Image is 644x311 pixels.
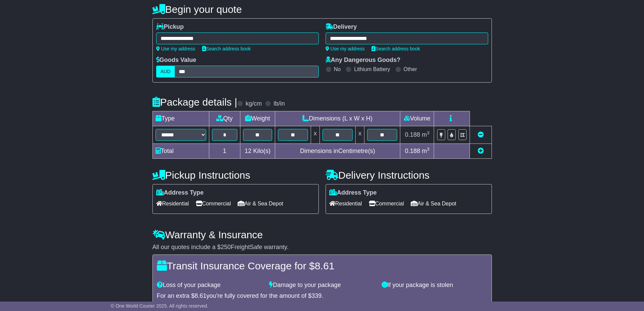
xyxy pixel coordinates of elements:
h4: Pickup Instructions [152,170,319,181]
span: m [422,148,430,154]
span: 339 [311,292,321,299]
td: x [311,126,319,144]
td: x [356,126,364,144]
label: Other [404,66,417,72]
div: For an extra $ you're fully covered for the amount of $ . [157,292,487,300]
a: Use my address [326,46,365,51]
div: If your package is stolen [378,282,491,289]
td: 1 [209,144,240,159]
a: Use my address [156,46,195,51]
a: Remove this item [478,131,484,138]
span: 8.61 [315,260,334,271]
h4: Package details | [152,96,237,108]
td: Type [152,111,209,126]
td: Qty [209,111,240,126]
a: Search address book [202,46,251,51]
h4: Transit Insurance Coverage for $ [157,260,487,271]
h4: Delivery Instructions [326,170,492,181]
span: Residential [329,198,362,209]
label: kg/cm [245,100,262,108]
div: Loss of your package [153,282,266,289]
label: Pickup [156,23,184,31]
span: 12 [245,148,252,154]
sup: 3 [427,147,430,152]
span: 8.61 [195,292,207,299]
td: Dimensions (L x W x H) [275,111,400,126]
label: lb/in [273,100,285,108]
span: 250 [221,244,231,250]
div: Damage to your package [266,282,378,289]
label: Address Type [156,189,204,197]
span: © One World Courier 2025. All rights reserved. [111,303,209,309]
td: Weight [240,111,275,126]
td: Total [152,144,209,159]
div: All our quotes include a $ FreightSafe warranty. [152,244,492,251]
a: Search address book [372,46,420,51]
h4: Warranty & Insurance [152,229,492,240]
span: m [422,131,430,138]
span: 0.188 [405,148,420,154]
td: Dimensions in Centimetre(s) [275,144,400,159]
label: AUD [156,66,175,77]
label: Delivery [326,23,357,31]
td: Kilo(s) [240,144,275,159]
span: Residential [156,198,189,209]
label: Goods Value [156,57,196,64]
span: Commercial [196,198,231,209]
span: 0.188 [405,131,420,138]
span: Air & Sea Depot [411,198,456,209]
label: No [334,66,341,72]
span: Commercial [369,198,404,209]
h4: Begin your quote [152,4,492,15]
label: Lithium Battery [354,66,390,72]
sup: 3 [427,130,430,135]
a: Add new item [478,148,484,154]
td: Volume [400,111,434,126]
span: Air & Sea Depot [238,198,283,209]
label: Address Type [329,189,377,197]
label: Any Dangerous Goods? [326,57,401,64]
